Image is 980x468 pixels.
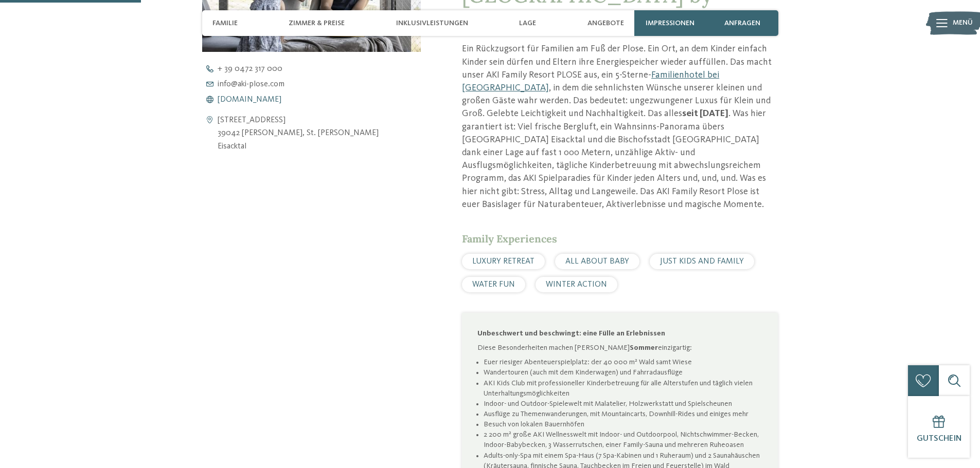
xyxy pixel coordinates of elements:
[646,19,694,28] span: Impressionen
[472,280,515,289] span: WATER FUN
[917,435,961,443] span: Gutschein
[587,19,624,28] span: Angebote
[484,399,762,409] li: Indoor- und Outdoor-Spielewelt mit Malatelier, Holzwerkstatt und Spielscheunen
[218,96,281,104] span: [DOMAIN_NAME]
[908,396,970,458] a: Gutschein
[477,330,665,337] strong: Unbeschwert und beschwingt: eine Fülle an Erlebnissen
[202,65,439,73] a: + 39 0472 317 000
[484,429,762,450] li: 2 200 m² große AKI Wellnesswelt mit Indoor- und Outdoorpool, Nichtschwimmer-Becken, Indoor-Babybe...
[289,19,345,28] span: Zimmer & Preise
[484,367,762,378] li: Wandertouren (auch mit dem Kinderwagen) und Fahrradausflüge
[484,378,762,399] li: AKI Kids Club mit professioneller Kinderbetreuung für alle Alterstufen und täglich vielen Unterha...
[682,109,728,118] strong: seit [DATE]
[660,257,744,266] span: JUST KIDS AND FAMILY
[396,19,468,28] span: Inklusivleistungen
[477,343,762,353] p: Diese Besonderheiten machen [PERSON_NAME] einzigartig:
[546,280,607,289] span: WINTER ACTION
[472,257,534,266] span: LUXURY RETREAT
[484,357,762,367] li: Euer riesiger Abenteuerspielplatz: der 40 000 m² Wald samt Wiese
[484,419,762,429] li: Besuch von lokalen Bauernhöfen
[565,257,629,266] span: ALL ABOUT BABY
[218,65,282,73] span: + 39 0472 317 000
[630,344,658,351] strong: Sommer
[202,80,439,88] a: info@aki-plose.com
[462,232,557,245] span: Family Experiences
[218,80,284,88] span: info@ aki-plose. com
[462,43,778,211] p: Ein Rückzugsort für Familien am Fuß der Plose. Ein Ort, an dem Kinder einfach Kinder sein dürfen ...
[202,96,439,104] a: [DOMAIN_NAME]
[519,19,536,28] span: Lage
[724,19,760,28] span: anfragen
[218,114,379,154] address: [STREET_ADDRESS] 39042 [PERSON_NAME], St. [PERSON_NAME] Eisacktal
[212,19,238,28] span: Familie
[484,409,762,419] li: Ausflüge zu Themenwanderungen, mit Mountaincarts, Downhill-Rides und einiges mehr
